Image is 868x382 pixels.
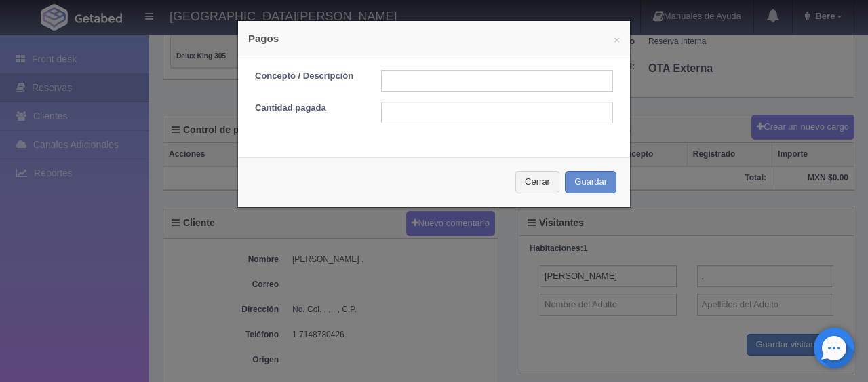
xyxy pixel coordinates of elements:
[245,70,371,83] label: Concepto / Descripción
[248,31,620,45] h4: Pagos
[565,171,616,193] button: Guardar
[245,102,371,115] label: Cantidad pagada
[515,171,559,193] button: Cerrar
[614,35,620,45] button: ×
